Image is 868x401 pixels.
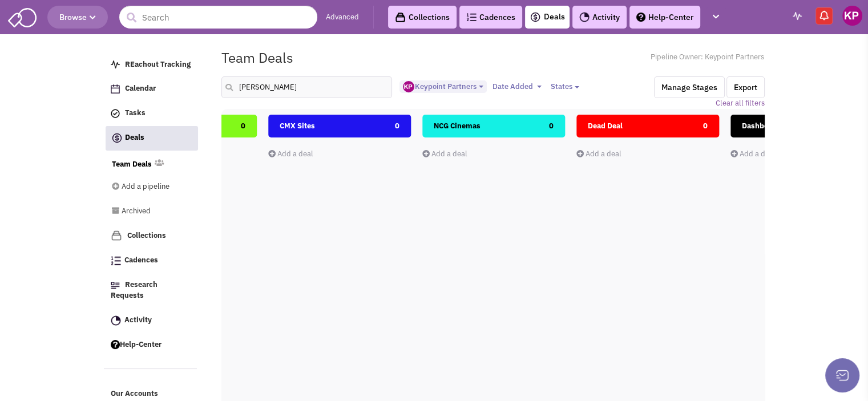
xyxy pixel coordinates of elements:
a: Activity [105,310,197,331]
span: Activity [124,315,152,325]
img: help.png [636,13,645,22]
a: Team Deals [112,159,152,170]
a: Tasks [105,103,197,124]
span: States [550,82,572,91]
a: Collections [105,225,197,247]
span: Date Added [492,82,532,91]
a: Collections [388,6,457,29]
span: Cadences [124,256,158,265]
a: Cadences [105,250,197,272]
a: Help-Center [105,334,197,356]
a: Deals [106,126,198,151]
span: Research Requests [111,280,158,301]
img: icon-collection-lavender-black.svg [395,12,406,23]
a: Add a deal [576,149,621,159]
img: Activity.png [579,12,590,22]
span: 0 [241,115,245,137]
button: Keypoint Partners [399,80,487,94]
span: Browse [59,12,96,22]
span: 0 [703,115,708,137]
a: Add a pipeline [112,176,181,198]
img: icon-collection-lavender.png [111,230,122,241]
img: help.png [111,340,120,349]
a: Activity [572,6,627,29]
span: Calendar [125,84,156,94]
button: Date Added [488,80,545,93]
input: Search [119,6,317,29]
button: States [547,80,583,93]
a: REachout Tracking [105,54,197,76]
img: Activity.png [111,315,121,326]
img: Keypoint Partners [842,6,862,26]
img: Calendar.png [111,84,120,94]
a: Add a deal [730,149,776,159]
a: Add a deal [422,149,467,159]
img: Cadences_logo.png [466,13,477,21]
span: Dead Deal [588,121,623,131]
span: REachout Tracking [125,59,191,69]
img: icon-tasks.png [111,109,120,118]
span: Pipeline Owner: Keypoint Partners [651,52,765,63]
img: SmartAdmin [8,6,37,27]
a: Calendar [105,78,197,100]
span: Keypoint Partners [403,82,476,91]
span: Collections [127,230,166,240]
a: Help-Center [629,6,700,29]
img: Research.png [111,282,120,289]
a: Clear all filters [716,98,765,109]
a: Advanced [326,12,359,23]
span: 0 [395,115,399,137]
span: NCG Cinemas [434,121,481,131]
a: Archived [112,201,181,222]
span: Dashboard [742,121,780,131]
a: Deals [530,10,565,24]
span: Tasks [125,108,146,118]
img: ny_GipEnDU-kinWYCc5EwQ.png [403,81,414,92]
button: Browse [47,6,108,29]
button: Export [726,76,765,98]
a: Cadences [459,6,522,29]
input: Search deals [221,76,393,98]
img: icon-deals.svg [530,10,541,24]
img: icon-deals.svg [111,131,123,145]
img: Cadences_logo.png [111,256,121,265]
a: Research Requests [105,274,197,307]
span: 0 [549,115,554,137]
span: CMX Sites [280,121,315,131]
h1: Team Deals [221,50,293,65]
button: Manage Stages [654,76,725,98]
span: Our Accounts [111,389,158,399]
a: Add a deal [268,149,313,159]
